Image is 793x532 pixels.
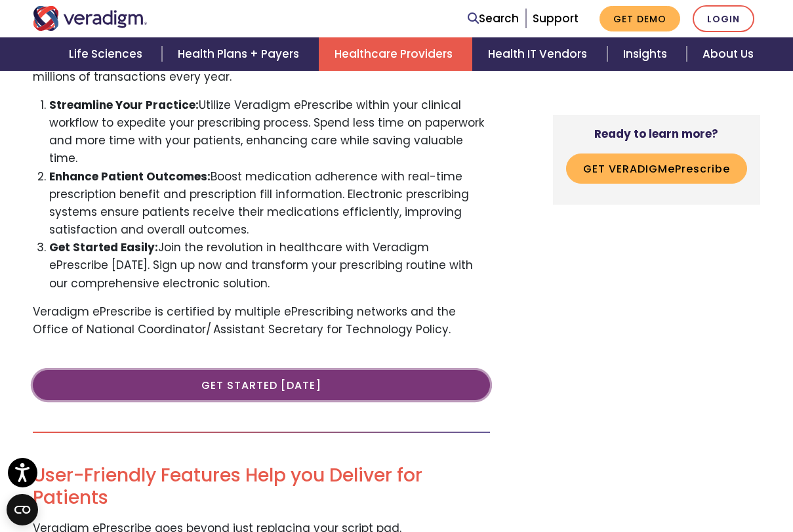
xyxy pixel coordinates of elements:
[566,153,747,184] button: Get VeradigmePrescribe
[49,97,199,113] strong: Streamline Your Practice:
[49,96,490,168] li: Utilize Veradigm ePrescribe within your clinical workflow to expedite your prescribing process. S...
[687,37,769,71] a: About Us
[533,10,579,26] a: Support
[693,5,754,32] a: Login
[33,464,490,508] h2: User-Friendly Features Help you Deliver for Patients
[49,239,490,293] li: Join the revolution in healthcare with Veradigm ePrescribe [DATE]. Sign up now and transform your...
[7,494,38,525] button: Open CMP widget
[53,37,162,71] a: Life Sciences
[162,37,319,71] a: Health Plans + Payers
[49,168,490,239] li: Boost medication adherence with real-time prescription benefit and prescription fill information....
[594,126,718,142] strong: Ready to learn more?
[319,37,472,71] a: Healthcare Providers
[468,10,519,28] a: Search
[33,303,490,338] p: Veradigm ePrescribe is certified by multiple ePrescribing networks and the Office of National Coo...
[472,37,607,71] a: Health IT Vendors
[33,6,148,31] img: Veradigm logo
[607,37,687,71] a: Insights
[49,169,211,184] strong: Enhance Patient Outcomes:
[33,370,490,400] a: Get Started [DATE]
[600,6,680,31] a: Get Demo
[49,239,158,255] strong: Get Started Easily:
[541,451,777,516] iframe: Drift Chat Widget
